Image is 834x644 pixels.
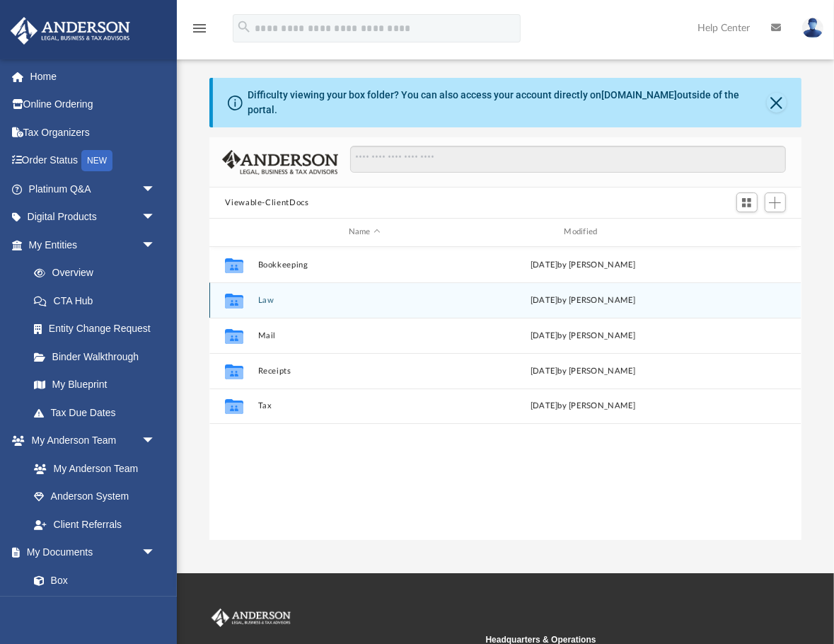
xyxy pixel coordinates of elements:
a: Tax Organizers [10,118,177,146]
div: [DATE] by [PERSON_NAME] [477,400,690,413]
div: [DATE] by [PERSON_NAME] [477,329,690,342]
a: My Anderson Teamarrow_drop_down [10,427,170,455]
div: Difficulty viewing your box folder? You can also access your account directly on outside of the p... [248,88,767,117]
img: User Pic [802,18,823,38]
div: grid [209,247,801,540]
div: NEW [81,150,112,171]
a: Anderson System [20,483,170,511]
button: Add [765,192,786,212]
div: Modified [477,226,690,238]
i: menu [191,20,208,37]
div: [DATE] by [PERSON_NAME] [477,258,690,271]
span: arrow_drop_down [141,203,170,232]
img: Anderson Advisors Platinum Portal [209,609,294,627]
a: My Entitiesarrow_drop_down [10,231,177,259]
a: Entity Change Request [20,315,177,343]
a: Home [10,62,177,91]
a: CTA Hub [20,287,177,315]
div: id [696,226,795,238]
div: [DATE] by [PERSON_NAME] [477,294,690,306]
span: arrow_drop_down [141,175,170,204]
a: Client Referrals [20,510,170,539]
button: Viewable-ClientDocs [225,197,308,209]
a: Binder Walkthrough [20,343,177,371]
a: My Documentsarrow_drop_down [10,539,170,567]
a: My Anderson Team [20,454,163,483]
a: Box [20,566,163,594]
a: My Blueprint [20,371,170,399]
button: Tax [258,401,471,410]
div: [DATE] by [PERSON_NAME] [477,364,690,377]
i: search [236,19,252,35]
a: Tax Due Dates [20,398,177,427]
a: Overview [20,259,177,287]
span: arrow_drop_down [141,539,170,568]
a: Platinum Q&Aarrow_drop_down [10,175,177,203]
button: Law [258,296,471,305]
input: Search files and folders [350,146,785,173]
button: Close [767,93,787,113]
a: Online Ordering [10,91,177,119]
a: Digital Productsarrow_drop_down [10,203,177,231]
a: Meeting Minutes [20,594,170,623]
span: arrow_drop_down [141,427,170,456]
div: Name [257,226,470,238]
button: Mail [258,331,471,340]
img: Anderson Advisors Platinum Portal [6,17,134,45]
a: Order StatusNEW [10,146,177,176]
button: Bookkeeping [258,260,471,270]
button: Switch to Grid View [736,192,758,212]
span: arrow_drop_down [141,231,170,260]
a: [DOMAIN_NAME] [601,89,677,100]
a: menu [191,27,208,37]
button: Receipts [258,367,471,376]
div: id [216,226,251,238]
